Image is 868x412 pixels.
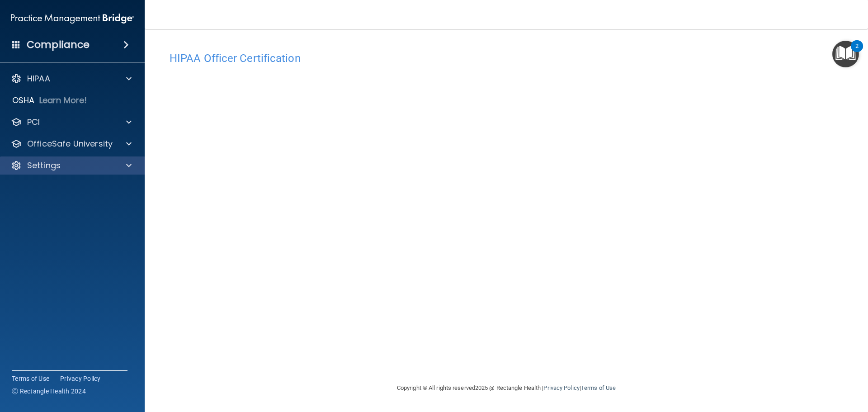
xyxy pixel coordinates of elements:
a: Privacy Policy [543,384,579,391]
a: Terms of Use [12,374,49,383]
div: Copyright © All rights reserved 2025 @ Rectangle Health | | [341,374,671,403]
iframe: hipaa-training [170,69,843,363]
a: Privacy Policy [60,374,101,383]
p: Settings [27,160,61,171]
p: OfficeSafe University [27,138,113,149]
button: Open Resource Center, 2 new notifications [832,41,859,67]
h4: HIPAA Officer Certification [170,52,843,64]
a: HIPAA [11,73,132,84]
p: OSHA [12,95,35,106]
p: PCI [27,117,40,128]
p: Learn More! [39,95,87,106]
div: 2 [855,46,859,58]
a: Settings [11,160,132,171]
a: Terms of Use [581,384,616,391]
img: PMB logo [11,9,134,28]
h4: Compliance [27,38,90,51]
p: HIPAA [27,73,50,84]
a: OfficeSafe University [11,138,132,149]
span: Ⓒ Rectangle Health 2024 [12,387,86,396]
a: PCI [11,117,132,128]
